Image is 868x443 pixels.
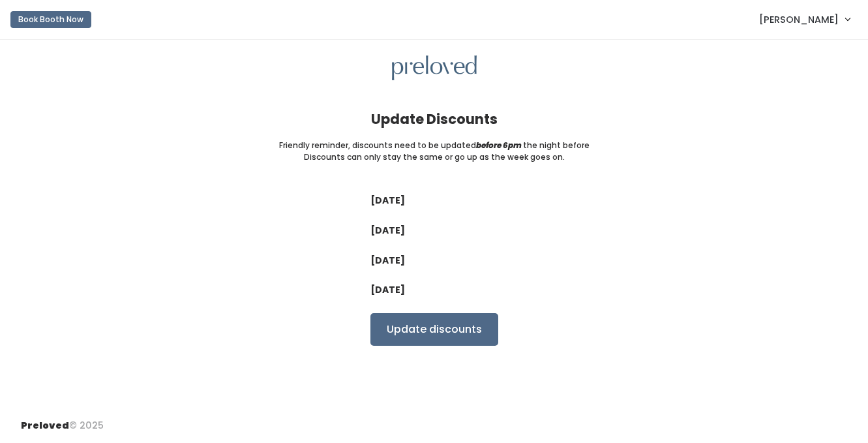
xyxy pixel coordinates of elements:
a: Book Booth Now [10,5,91,34]
label: [DATE] [370,194,405,207]
label: [DATE] [370,254,405,267]
a: [PERSON_NAME] [746,5,863,33]
small: Discounts can only stay the same or go up as the week goes on. [304,151,565,163]
span: [PERSON_NAME] [759,12,839,27]
img: preloved logo [392,55,477,81]
h4: Update Discounts [371,112,498,127]
i: before 6pm [476,140,522,151]
small: Friendly reminder, discounts need to be updated the night before [279,140,590,151]
button: Book Booth Now [10,11,91,28]
span: Preloved [21,419,69,432]
label: [DATE] [370,224,405,237]
input: Update discounts [370,313,498,346]
label: [DATE] [370,283,405,297]
div: © 2025 [21,408,104,433]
